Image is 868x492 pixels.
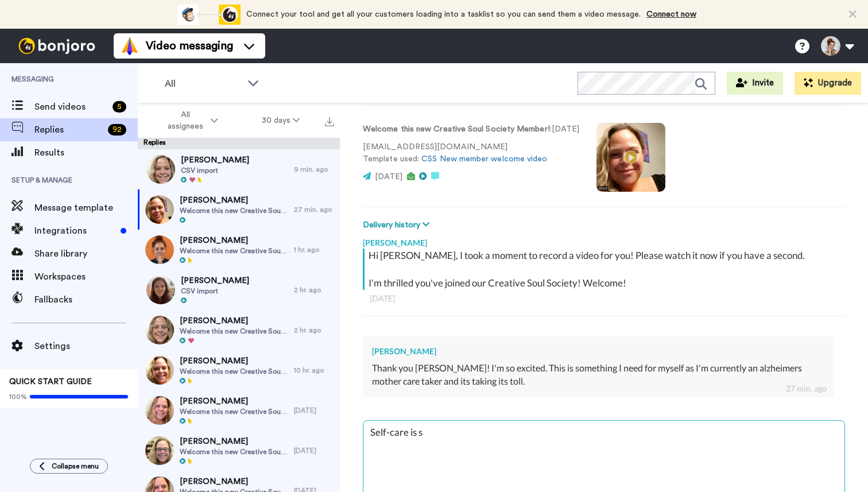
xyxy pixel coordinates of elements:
[363,125,550,133] strong: Welcome this new Creative Soul Society Member!
[34,270,138,284] span: Workspaces
[113,101,126,113] div: 5
[145,356,174,385] img: ec960f8a-3a1a-4432-b2c9-d574a9c2ec42-thumb.jpg
[138,350,340,390] a: [PERSON_NAME]Welcome this new Creative Soul Society Member!10 hr. ago
[646,10,696,18] a: Connect now
[372,362,824,388] div: Thank you [PERSON_NAME]! I'm so excited. This is something I need for myself as I'm currently an ...
[180,476,288,487] span: [PERSON_NAME]
[34,201,138,215] span: Message template
[145,316,174,344] img: 8ab99b73-28fa-4aa4-9edb-6529bae325f4-thumb.jpg
[786,383,827,394] div: 27 min. ago
[145,195,174,224] img: 064a9ad4-f343-4e66-88b0-b829df9e9e2e-thumb.jpg
[180,447,288,456] span: Welcome this new Creative Soul Society Member!
[294,406,334,415] div: [DATE]
[138,138,340,149] div: Replies
[240,110,322,131] button: 30 days
[145,235,174,264] img: ef9a8303-58cc-4f71-915a-c253eb762cd3-thumb.jpg
[138,431,340,471] a: [PERSON_NAME]Welcome this new Creative Soul Society Member![DATE]
[180,195,288,206] span: [PERSON_NAME]
[727,72,783,95] button: Invite
[146,276,175,304] img: c0e292b6-9679-4a45-a0ca-01fddea1d721-thumb.jpg
[321,112,338,129] button: Export all results that match these filters now.
[34,100,108,114] span: Send videos
[294,285,334,295] div: 2 hr. ago
[363,123,579,135] p: : [DATE]
[9,378,92,386] span: QUICK START GUIDE
[325,117,334,126] img: export.svg
[181,286,249,296] span: CSV import
[145,436,174,465] img: 77e89547-6366-4f42-b4c6-025cb18479c5-thumb.jpg
[181,166,249,175] span: CSV import
[121,37,139,55] img: vm-color.svg
[181,154,249,166] span: [PERSON_NAME]
[145,396,174,425] img: 2dbbe995-0859-4424-91af-b3092435f491-thumb.jpg
[246,10,641,18] span: Connect your tool and get all your customers loading into a tasklist so you can send them a video...
[795,72,861,95] button: Upgrade
[138,149,340,189] a: [PERSON_NAME]CSV import9 min. ago
[34,339,138,353] span: Settings
[181,275,249,286] span: [PERSON_NAME]
[180,367,288,376] span: Welcome this new Creative Soul Society Member!
[180,396,288,407] span: [PERSON_NAME]
[294,446,334,455] div: [DATE]
[9,392,27,401] span: 100%
[363,219,433,231] button: Delivery history
[108,124,126,135] div: 92
[146,38,233,54] span: Video messaging
[180,315,288,327] span: [PERSON_NAME]
[34,224,116,238] span: Integrations
[34,293,138,307] span: Fallbacks
[294,366,334,375] div: 10 hr. ago
[146,155,175,184] img: d426047f-6e7e-4590-b878-e294eecf9e27-thumb.jpg
[363,231,845,249] div: [PERSON_NAME]
[138,230,340,270] a: [PERSON_NAME]Welcome this new Creative Soul Society Member!1 hr. ago
[140,104,240,137] button: All assignees
[177,5,241,25] div: animation
[180,436,288,447] span: [PERSON_NAME]
[421,155,547,163] a: CSS New member welcome video
[34,123,103,137] span: Replies
[369,249,842,290] div: Hi [PERSON_NAME], I took a moment to record a video for you! Please watch it now if you have a se...
[363,141,579,165] p: [EMAIL_ADDRESS][DOMAIN_NAME] Template used:
[138,390,340,431] a: [PERSON_NAME]Welcome this new Creative Soul Society Member![DATE]
[294,245,334,254] div: 1 hr. ago
[180,407,288,416] span: Welcome this new Creative Soul Society Member!
[180,327,288,336] span: Welcome this new Creative Soul Society Member!
[180,235,288,246] span: [PERSON_NAME]
[294,165,334,174] div: 9 min. ago
[138,270,340,310] a: [PERSON_NAME]CSV import2 hr. ago
[165,77,242,91] span: All
[52,462,99,471] span: Collapse menu
[294,205,334,214] div: 27 min. ago
[180,355,288,367] span: [PERSON_NAME]
[138,310,340,350] a: [PERSON_NAME]Welcome this new Creative Soul Society Member!2 hr. ago
[34,146,138,160] span: Results
[30,459,108,474] button: Collapse menu
[180,206,288,215] span: Welcome this new Creative Soul Society Member!
[14,38,100,54] img: bj-logo-header-white.svg
[375,173,402,181] span: [DATE]
[180,246,288,255] span: Welcome this new Creative Soul Society Member!
[372,346,824,357] div: [PERSON_NAME]
[162,109,208,132] span: All assignees
[370,293,838,304] div: [DATE]
[34,247,138,261] span: Share library
[138,189,340,230] a: [PERSON_NAME]Welcome this new Creative Soul Society Member!27 min. ago
[294,326,334,335] div: 2 hr. ago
